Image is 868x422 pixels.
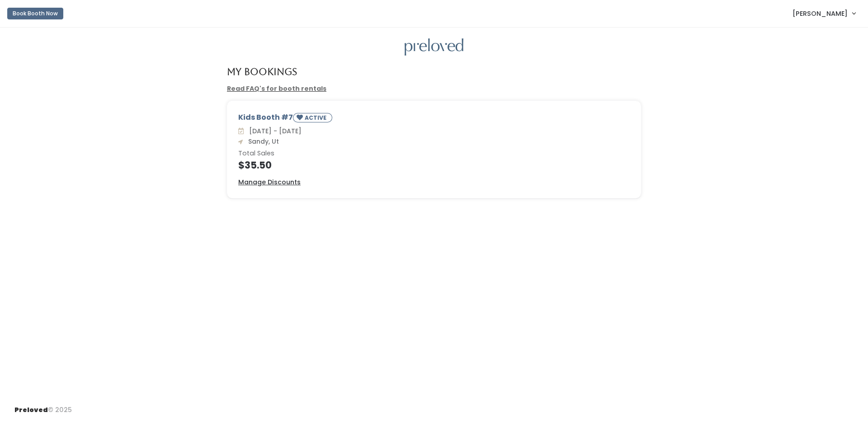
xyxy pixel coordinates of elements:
a: [PERSON_NAME] [783,4,864,23]
div: © 2025 [14,398,72,415]
a: Book Booth Now [7,4,63,23]
span: [PERSON_NAME] [793,9,848,19]
div: Kids Booth #7 [238,112,630,126]
a: Read FAQ's for booth rentals [227,84,326,93]
span: Preloved [14,405,48,414]
span: [DATE] - [DATE] [245,127,302,136]
h4: $35.50 [238,160,630,170]
small: ACTIVE [305,114,328,122]
img: preloved logo [405,38,463,56]
h4: My Bookings [227,66,297,77]
button: Book Booth Now [7,8,63,19]
a: Manage Discounts [238,178,301,187]
span: Sandy, Ut [245,137,279,146]
h6: Total Sales [238,150,630,157]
